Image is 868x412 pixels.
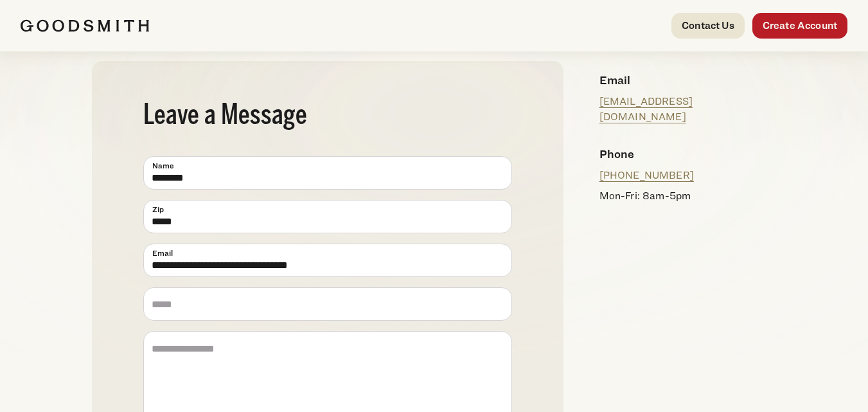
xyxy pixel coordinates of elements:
span: Name [152,160,174,172]
p: Mon-Fri: 8am-5pm [599,188,766,204]
h4: Email [599,71,766,89]
a: Contact Us [671,13,745,39]
img: Goodsmith [21,19,149,32]
h4: Phone [599,145,766,163]
a: [EMAIL_ADDRESS][DOMAIN_NAME] [599,95,693,123]
span: Zip [152,204,164,215]
a: [PHONE_NUMBER] [599,169,694,181]
a: Create Account [752,13,847,39]
span: Email [152,247,173,259]
h2: Leave a Message [143,102,512,130]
